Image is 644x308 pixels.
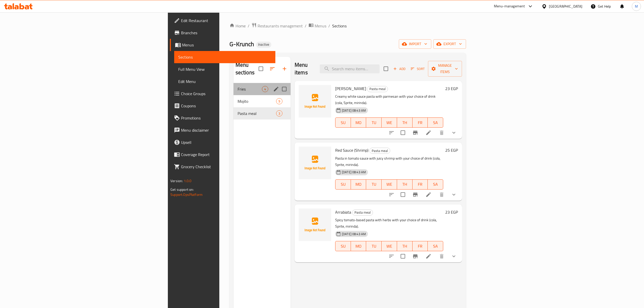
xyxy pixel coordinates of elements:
[391,65,407,73] span: Add item
[335,208,351,216] span: Arrabiata
[181,164,271,170] span: Grocery Checklist
[170,39,275,51] a: Menus
[448,250,460,262] button: show more
[170,186,194,193] span: Get support on:
[407,65,428,73] span: Sort items
[305,23,307,29] li: /
[276,99,282,104] span: 9
[370,148,390,154] span: Pasta meal
[399,39,431,49] button: import
[184,178,191,184] span: 1.0.0
[368,181,380,188] span: TU
[299,147,331,179] img: Red Sauce (Shrimp)
[170,191,203,198] a: Support.OpsPlatform
[335,93,443,106] p: Creamy white sauce pasta with parmesan with your choice of drink (cola, Sprite, mirinda).
[409,189,421,201] button: Branch-specific-item
[229,23,466,29] nav: breadcrumb
[451,192,457,198] svg: Show Choices
[398,127,408,138] span: Select to update
[234,81,291,122] nav: Menu sections
[432,62,458,75] span: Manage items
[384,181,395,188] span: WE
[635,4,638,9] span: M
[430,243,441,250] span: SA
[409,127,421,139] button: Branch-specific-item
[181,30,271,36] span: Branches
[384,243,395,250] span: WE
[445,209,458,216] h6: 23 EGP
[385,250,398,262] button: sort-choices
[337,181,349,188] span: SU
[178,54,271,60] span: Sections
[445,85,458,92] h6: 23 EGP
[340,108,368,113] span: [DATE] 08:43 AM
[170,27,275,39] a: Branches
[238,110,276,116] span: Pasta meal
[433,39,466,49] button: export
[382,117,397,128] button: WE
[170,14,275,27] a: Edit Restaurant
[451,130,457,136] svg: Show Choices
[335,146,368,154] span: Red Sauce (Shrimp)
[366,117,382,128] button: TU
[409,65,426,73] button: Sort
[397,179,413,190] button: TH
[170,148,275,161] a: Coverage Report
[436,250,448,262] button: delete
[351,179,366,190] button: MO
[448,127,460,139] button: show more
[178,78,271,84] span: Edit Menu
[399,119,410,126] span: TH
[170,88,275,100] a: Choice Groups
[174,51,275,63] a: Sections
[397,241,413,251] button: TH
[181,18,271,24] span: Edit Restaurant
[367,86,388,92] div: Pasta meal
[353,243,364,250] span: MO
[340,232,368,236] span: [DATE] 08:43 AM
[332,23,347,29] span: Sections
[234,83,291,95] div: Fries4edit
[181,139,271,145] span: Upsell
[415,243,426,250] span: FR
[272,85,280,93] button: edit
[170,178,183,184] span: Version:
[549,4,582,9] div: [GEOGRAPHIC_DATA]
[367,86,388,92] span: Pasta meal
[182,42,271,48] span: Menus
[436,127,448,139] button: delete
[238,98,276,104] span: Mojito
[170,136,275,148] a: Upsell
[445,147,458,154] h6: 25 EGP
[252,23,303,29] a: Restaurants management
[276,110,282,116] div: items
[299,209,331,241] img: Arrabiata
[299,85,331,117] img: Alfredo
[430,119,441,126] span: SA
[428,61,462,77] button: Manage items
[368,119,380,126] span: TU
[369,148,390,154] div: Pasta meal
[181,91,271,97] span: Choice Groups
[415,181,426,188] span: FR
[181,151,271,158] span: Coverage Report
[335,155,443,168] p: Pasta in tomato sauce with juicy shrimp with your choice of drink (cola, Sprite, mirinda).
[335,179,351,190] button: SU
[415,119,426,126] span: FR
[398,189,408,200] span: Select to update
[351,241,366,251] button: MO
[425,253,432,259] a: Edit menu item
[335,241,351,251] button: SU
[366,179,382,190] button: TU
[409,250,421,262] button: Branch-specific-item
[320,64,380,73] input: search
[399,181,410,188] span: TH
[425,192,432,198] a: Edit menu item
[448,189,460,201] button: show more
[234,95,291,107] div: Mojito9
[352,210,373,215] span: Pasta meal
[368,243,380,250] span: TU
[335,217,443,230] p: Spicy tomato-based pasta with herbs with your choice of drink (cola, Sprite, mirinda).
[398,251,408,262] span: Select to update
